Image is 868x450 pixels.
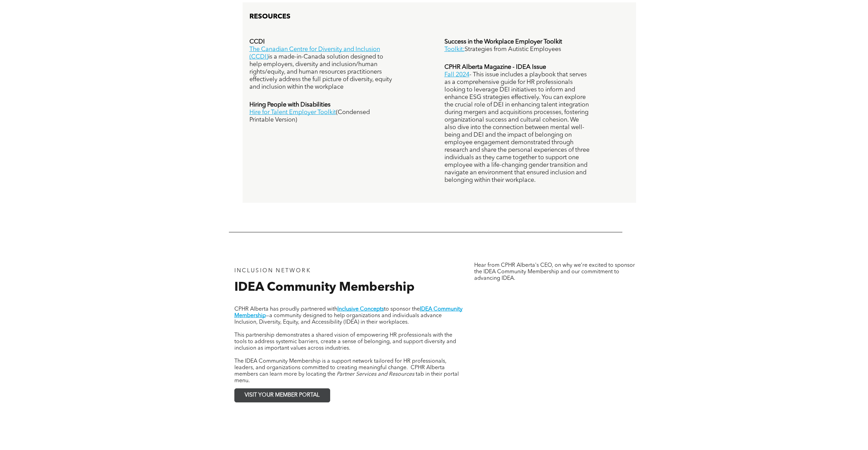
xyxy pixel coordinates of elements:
h3: RESOURCES [249,13,629,21]
span: CPHR Alberta has proudly partnered with [234,307,337,312]
a: IDEA Community Membership [234,307,463,318]
span: This partnership demonstrates a shared vision of empowering HR professionals with the tools to ad... [234,333,456,351]
a: Fall 2024 [444,72,469,78]
span: INCLUSION NETWORK [234,268,311,274]
a: The Canadian Centre for Diversity and Inclusion (CCDI) [249,46,380,60]
p: - This issue includes a playbook that serves as a comprehensive guide for HR professionals lookin... [444,71,591,184]
span: —a community designed to help organizations and individuals advance Inclusion, Diversity, Equity,... [234,313,442,325]
div: Hiring People with Disabilities [249,101,396,109]
p: is a made-in-Canada solution designed to help employers, diversity and inclusion/human rights/equ... [249,46,396,91]
a: VISIT YOUR MEMBER PORTAL [234,388,330,402]
a: Toolkit: [444,46,465,52]
div: CPHR Alberta Magazine - IDEA Issue [444,63,591,71]
p: Strategies from Autistic Employees [444,46,591,53]
a: Inclusive Concepts [337,307,384,312]
p: (Condensed Printable Version) [249,109,396,124]
span: Hear from CPHR Alberta's CEO, on why we’re excited to sponsor the IDEA Community Membership and o... [474,263,635,281]
a: Hire for Talent Employer Toolkit [249,109,336,115]
span: VISIT YOUR MEMBER PORTAL [245,392,320,399]
span: IDEA Community Membership [234,282,415,294]
div: Success in the Workplace Employer Toolkit [444,38,591,46]
span: The IDEA Community Membership is a support network tailored for HR professionals, leaders, and or... [234,359,446,377]
div: CCDI [249,38,396,46]
span: to sponsor the [384,307,420,312]
div: Menu [243,2,636,203]
span: Partner Services and Resources [337,372,414,377]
